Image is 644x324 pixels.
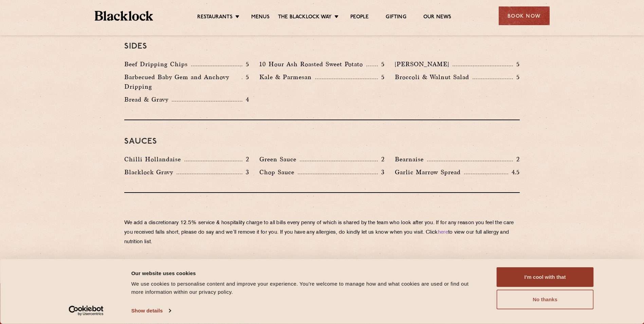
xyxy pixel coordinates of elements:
[499,6,550,25] div: Book Now
[95,11,153,21] img: BL_Textured_Logo-footer-cropped.svg
[124,42,520,51] h3: Sides
[259,59,366,69] p: 10 Hour Ash Roasted Sweet Potato
[124,155,184,164] p: Chilli Hollandaise
[378,60,385,69] p: 5
[131,269,481,277] div: Our website uses cookies
[386,14,406,21] a: Gifting
[513,60,520,69] p: 5
[242,73,249,82] p: 5
[259,72,315,82] p: Kale & Parmesan
[259,155,300,164] p: Green Sauce
[378,155,385,164] p: 2
[124,95,172,104] p: Bread & Gravy
[278,14,332,21] a: The Blacklock Way
[508,168,520,177] p: 4.5
[131,280,481,296] div: We use cookies to personalise content and improve your experience. You're welcome to manage how a...
[251,14,270,21] a: Menus
[124,167,177,177] p: Blacklock Gravy
[395,72,473,82] p: Broccoli & Walnut Salad
[513,73,520,82] p: 5
[497,290,594,309] button: No thanks
[242,168,249,177] p: 3
[124,218,520,247] p: We add a discretionary 12.5% service & hospitality charge to all bills every penny of which is sh...
[124,137,520,146] h3: Sauces
[395,167,464,177] p: Garlic Marrow Spread
[438,230,448,235] a: here
[395,59,453,69] p: [PERSON_NAME]
[259,167,298,177] p: Chop Sauce
[350,14,369,21] a: People
[124,72,242,91] p: Barbecued Baby Gem and Anchovy Dripping
[513,155,520,164] p: 2
[131,306,171,316] a: Show details
[242,155,249,164] p: 2
[242,60,249,69] p: 5
[497,267,594,287] button: I'm cool with that
[378,168,385,177] p: 3
[197,14,233,21] a: Restaurants
[124,59,191,69] p: Beef Dripping Chips
[242,95,249,104] p: 4
[395,155,427,164] p: Bearnaise
[423,14,452,21] a: Our News
[378,73,385,82] p: 5
[56,306,116,316] a: Usercentrics Cookiebot - opens in a new window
